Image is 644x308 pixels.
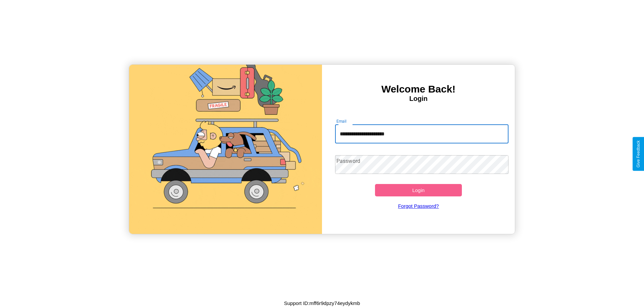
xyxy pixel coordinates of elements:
[375,184,462,196] button: Login
[336,118,347,124] label: Email
[322,95,515,103] h4: Login
[322,83,515,95] h3: Welcome Back!
[129,65,322,234] img: gif
[284,299,360,308] p: Support ID: mff6r9dpzy74eydykmb
[332,196,505,215] a: Forgot Password?
[636,140,641,168] div: Give Feedback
